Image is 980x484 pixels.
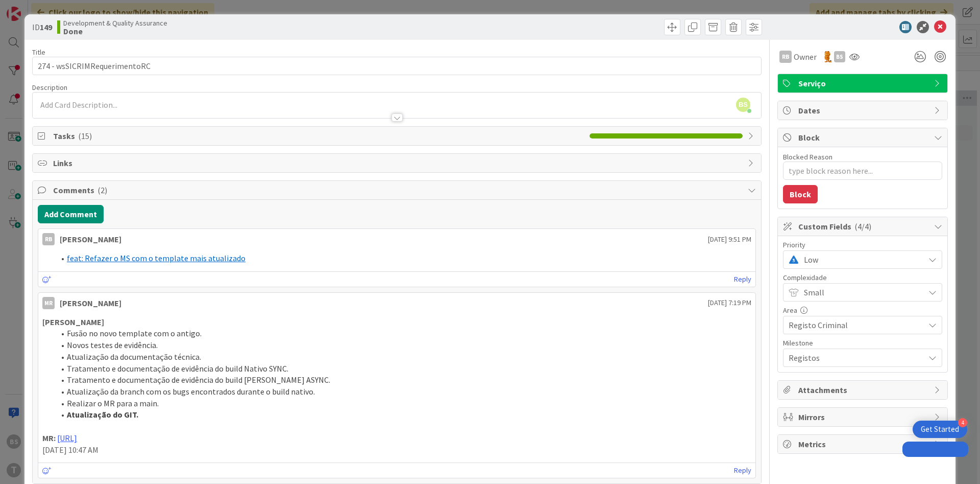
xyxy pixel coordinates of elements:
span: Comments [53,184,743,196]
div: BS [834,51,845,62]
div: MR [42,297,55,309]
span: [DATE] 9:51 PM [708,234,751,245]
span: Development & Quality Assurance [63,19,167,27]
img: RL [822,51,833,62]
b: Done [63,27,167,35]
span: Owner [794,51,817,63]
span: Attachments [798,384,929,396]
div: Priority [783,241,942,248]
div: RB [779,51,792,63]
span: ( 15 ) [78,131,92,141]
span: Fusão no novo template com o antigo. [67,328,202,338]
span: Tasks [53,130,584,142]
span: ( 2 ) [97,185,107,195]
div: RB [42,233,55,245]
span: ( 4/4 ) [854,221,871,232]
strong: MR: [42,433,56,443]
div: Complexidade [783,274,942,281]
div: [PERSON_NAME] [60,297,121,309]
span: Serviço [798,77,929,89]
a: [URL] [57,433,77,443]
div: Open Get Started checklist, remaining modules: 4 [913,421,967,438]
span: Mirrors [798,411,929,423]
span: Small [804,285,919,299]
span: Description [32,83,67,92]
span: [DATE] 7:19 PM [708,297,751,308]
div: [PERSON_NAME] [60,233,121,245]
span: Low [804,252,919,267]
button: Block [783,185,818,203]
span: Realizar o MR para a main. [67,398,159,408]
a: Reply [734,273,751,286]
span: [DATE] 10:47 AM [42,445,99,455]
span: Atualização da documentação técnica. [67,352,201,362]
span: Atualização da branch com os bugs encontrados durante o build nativo. [67,386,315,397]
span: Registo Criminal [789,318,919,332]
strong: Atualização do GIT. [67,409,138,420]
label: Blocked Reason [783,152,832,162]
input: type card name here... [32,57,762,75]
span: ID [32,21,52,33]
div: Milestone [783,339,942,347]
button: Add Comment [38,205,104,223]
span: Tratamento e documentação de evidência do build [PERSON_NAME] ASYNC. [67,375,330,385]
div: 4 [958,418,967,427]
span: Tratamento e documentação de evidência do build Nativo SYNC. [67,363,288,374]
span: Metrics [798,438,929,450]
span: BS [736,98,750,112]
span: Dates [798,104,929,117]
label: Title [32,48,45,57]
span: Custom Fields [798,220,929,233]
a: Reply [734,464,751,477]
b: 149 [40,22,52,32]
span: Registos [789,351,919,365]
div: Get Started [921,424,959,434]
a: feat: Refazer o MS com o template mais atualizado [67,253,246,263]
span: Block [798,131,929,144]
span: Novos testes de evidência. [67,340,158,350]
strong: [PERSON_NAME] [42,317,104,327]
div: Area [783,307,942,314]
span: Links [53,157,743,169]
